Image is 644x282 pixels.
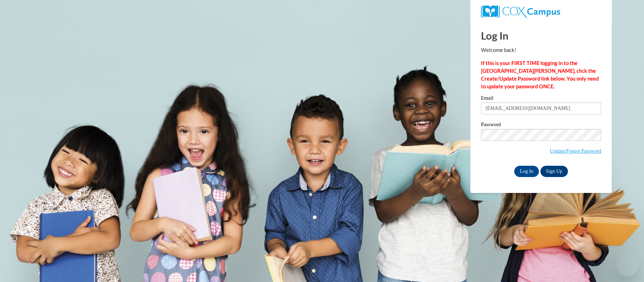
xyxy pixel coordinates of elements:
[481,46,601,54] p: Welcome back!
[481,60,599,89] strong: If this is your FIRST TIME logging in to the [GEOGRAPHIC_DATA][PERSON_NAME], click the Create/Upd...
[540,166,568,177] a: Sign Up
[550,148,601,154] a: Update/Forgot Password
[481,5,560,18] img: COX Campus
[564,237,578,251] iframe: Close message
[481,5,601,18] a: COX Campus
[616,254,638,276] iframe: Button to launch messaging window
[481,122,601,129] label: Password
[481,95,601,102] label: Email
[481,28,601,43] h1: Log In
[514,166,539,177] input: Log In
